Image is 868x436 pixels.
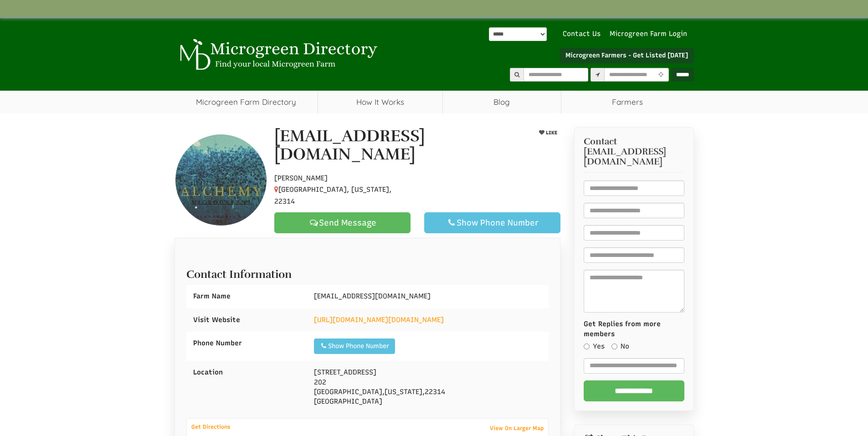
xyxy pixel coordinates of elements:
[558,29,605,39] a: Contact Us
[584,137,684,167] h3: Contact
[425,388,445,396] span: 22314
[489,27,547,41] select: 言語翻訳ウィジェット
[536,127,560,138] button: LIKE
[274,212,411,233] a: Send Message
[175,238,561,238] ul: Profile Tabs
[186,285,307,308] div: Farm Name
[314,292,431,300] span: [EMAIL_ADDRESS][DOMAIN_NAME]
[443,91,561,113] a: Blog
[485,422,548,435] a: View On Larger Map
[314,316,444,324] a: [URL][DOMAIN_NAME][DOMAIN_NAME]
[656,72,666,78] i: Use Current Location
[307,361,549,414] div: 202 , , [GEOGRAPHIC_DATA]
[314,368,376,376] span: [STREET_ADDRESS]
[544,130,557,136] span: LIKE
[274,185,391,205] span: [GEOGRAPHIC_DATA], [US_STATE], 22314
[175,91,318,113] a: Microgreen Farm Directory
[320,342,389,351] div: Show Phone Number
[560,48,694,63] a: Microgreen Farmers - Get Listed [DATE]
[186,332,307,355] div: Phone Number
[186,361,307,384] div: Location
[584,319,684,339] label: Get Replies from more members
[175,134,267,226] img: Contact Alchemy.microgreens@gmail.com
[610,29,692,39] a: Microgreen Farm Login
[318,91,442,113] a: How It Works
[175,39,380,71] img: Microgreen Directory
[584,342,605,351] label: Yes
[385,388,422,396] span: [US_STATE]
[489,27,547,41] div: Powered by
[274,127,517,163] h1: [EMAIL_ADDRESS][DOMAIN_NAME]
[584,147,684,167] span: [EMAIL_ADDRESS][DOMAIN_NAME]
[432,217,553,228] div: Show Phone Number
[314,388,382,396] span: [GEOGRAPHIC_DATA]
[274,174,328,182] span: [PERSON_NAME]
[186,308,307,332] div: Visit Website
[584,344,590,349] input: Yes
[561,91,694,113] span: Farmers
[611,344,617,349] input: No
[611,342,629,351] label: No
[187,421,235,432] a: Get Directions
[186,264,549,280] h2: Contact Information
